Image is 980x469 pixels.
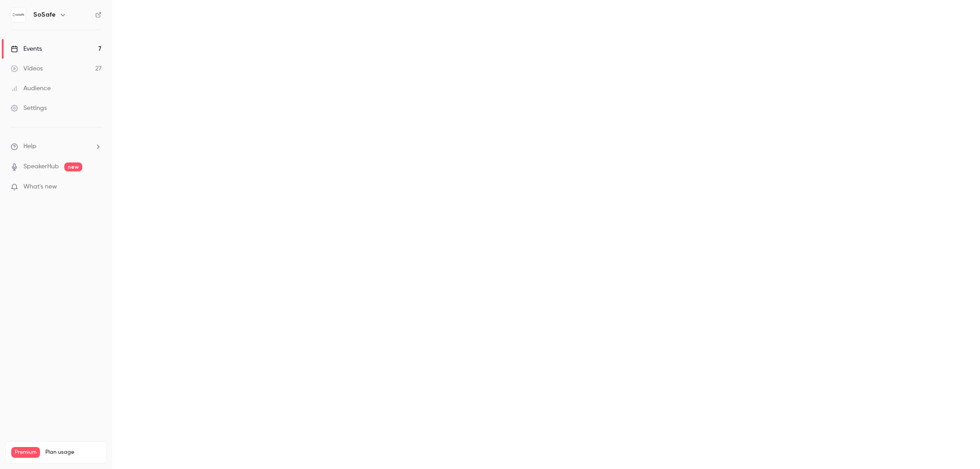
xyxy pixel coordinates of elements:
[23,182,57,192] span: What's new
[11,447,40,458] span: Premium
[11,84,51,93] div: Audience
[11,104,47,113] div: Settings
[23,142,36,151] span: Help
[64,162,82,171] span: new
[11,44,42,53] div: Events
[91,183,102,191] iframe: Noticeable Trigger
[23,162,59,171] a: SpeakerHub
[11,142,102,151] li: help-dropdown-opener
[11,64,43,73] div: Videos
[11,8,26,22] img: SoSafe
[33,10,56,19] h6: SoSafe
[45,449,101,456] span: Plan usage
